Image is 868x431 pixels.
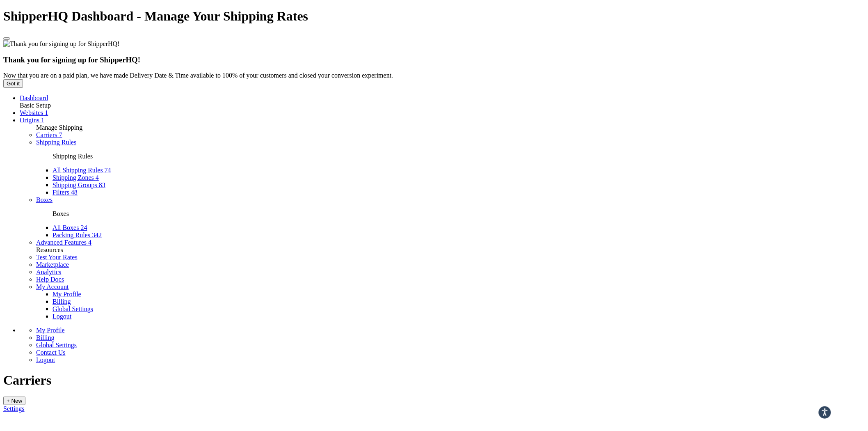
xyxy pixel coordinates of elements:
[3,9,865,24] h1: ShipperHQ Dashboard - Manage Your Shipping Rates
[36,283,865,320] li: My Account
[36,276,865,283] li: Help Docs
[36,283,69,290] a: My Account
[53,181,105,188] a: Shipping Groups 83
[36,239,865,246] li: Advanced Features
[53,167,111,174] a: All Shipping Rules 74
[36,268,865,276] li: Analytics
[36,196,865,239] li: Boxes
[53,153,865,160] p: Shipping Rules
[36,139,865,196] li: Shipping Rules
[53,174,99,181] a: Shipping Zones 4
[53,232,90,238] span: Packing Rules
[20,117,44,124] a: Origins 1
[36,131,62,138] a: Carriers 7
[20,94,48,101] a: Dashboard
[36,246,865,254] div: Resources
[53,224,87,231] a: All Boxes 24
[3,40,120,48] img: Thank you for signing up for ShipperHQ!
[36,124,865,131] div: Manage Shipping
[3,55,865,64] h3: Thank you for signing up for ShipperHQ!
[3,373,865,388] h1: Carriers
[45,109,48,116] span: 1
[36,356,865,364] li: Logout
[36,239,91,246] a: Advanced Features 4
[53,291,81,298] a: My Profile
[80,224,87,231] span: 24
[36,276,64,283] a: Help Docs
[59,131,62,138] span: 7
[20,102,865,109] div: Basic Setup
[53,305,93,312] a: Global Settings
[53,167,865,174] li: All Shipping Rules
[36,139,76,146] a: Shipping Rules
[20,109,865,117] li: Websites
[3,79,23,88] button: Got it
[36,342,77,348] a: Global Settings
[53,298,865,305] li: Billing
[53,189,69,196] span: Filters
[36,196,53,203] a: Boxes
[36,349,865,356] li: Contact Us
[36,261,865,268] li: Marketplace
[53,305,865,313] li: Global Settings
[88,239,91,246] span: 4
[71,189,78,196] span: 48
[36,342,865,349] li: Global Settings
[53,313,71,320] a: Logout
[3,72,865,79] div: Now that you are on a paid plan, we have made Delivery Date & Time available to 100% of your cust...
[53,181,97,188] span: Shipping Groups
[20,109,48,116] a: Websites 1
[36,334,54,341] a: Billing
[20,117,865,124] li: Origins
[41,117,44,124] span: 1
[92,232,102,238] span: 342
[99,181,105,188] span: 83
[53,232,865,239] li: Packing Rules
[36,254,78,261] a: Test Your Rates
[36,349,66,356] a: Contact Us
[105,167,111,174] span: 74
[53,189,78,196] a: Filters 48
[53,167,103,174] span: All Shipping Rules
[53,291,865,298] li: My Profile
[36,131,865,139] li: Carriers
[20,109,43,116] span: Websites
[36,356,55,363] a: Logout
[96,174,99,181] span: 4
[36,131,57,138] span: Carriers
[36,268,61,275] a: Analytics
[3,397,25,405] button: + New
[36,261,69,268] a: Marketplace
[53,224,79,231] span: All Boxes
[36,327,865,334] li: My Profile
[53,298,71,305] a: Billing
[20,117,39,124] span: Origins
[53,210,865,218] p: Boxes
[53,181,865,189] li: Shipping Groups
[20,94,865,102] li: Dashboard
[53,224,865,232] li: All Boxes
[36,327,65,334] a: My Profile
[36,334,865,342] li: Billing
[3,405,25,412] a: Settings
[53,189,865,196] li: Filters
[53,174,94,181] span: Shipping Zones
[36,254,865,261] li: Test Your Rates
